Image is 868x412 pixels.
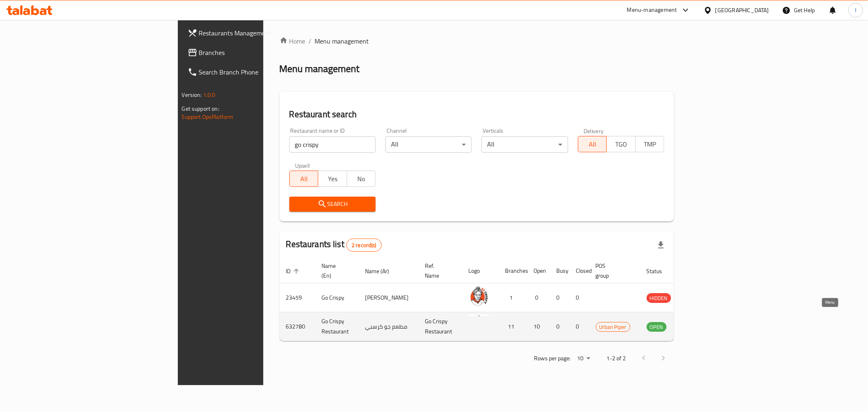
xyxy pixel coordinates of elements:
th: Open [527,259,550,283]
span: HIDDEN [647,294,671,303]
td: [PERSON_NAME] [359,283,419,312]
a: Restaurants Management [181,23,323,43]
button: All [578,136,607,152]
th: Closed [570,259,589,283]
h2: Restaurant search [289,108,665,121]
a: Support.OpsPlatform [182,112,234,122]
span: Restaurants Management [199,28,316,38]
button: Yes [318,171,347,187]
td: 0 [570,312,589,341]
span: I [855,6,856,15]
span: All [582,138,604,150]
p: Rows per page: [534,353,571,364]
td: 0 [550,312,570,341]
span: Menu management [315,36,369,46]
div: Menu-management [627,5,677,15]
span: Get support on: [182,103,219,114]
nav: breadcrumb [280,36,674,46]
span: Urban Piper [596,322,630,332]
span: Search Branch Phone [199,67,316,77]
a: Branches [181,43,323,62]
img: Go Crispy [469,286,489,306]
a: Search Branch Phone [181,62,323,82]
input: Search for restaurant name or ID.. [289,136,376,153]
label: Upsell [295,162,310,168]
td: مطعم جو كرسبي [359,312,419,341]
span: 2 record(s) [347,241,381,249]
div: [GEOGRAPHIC_DATA] [715,6,769,15]
span: No [350,173,373,185]
table: enhanced table [280,259,711,341]
th: Busy [550,259,570,283]
span: Search [296,199,369,209]
p: 1-2 of 2 [606,353,626,364]
td: 1 [499,283,527,312]
td: 0 [550,283,570,312]
span: TMP [639,138,661,150]
td: 10 [527,312,550,341]
span: 1.0.0 [203,90,216,100]
span: POS group [596,261,630,281]
h2: Menu management [280,62,360,75]
div: Total records count [346,239,382,252]
td: Go Crispy Restaurant [419,312,462,341]
span: TGO [610,138,632,150]
button: No [347,171,376,187]
div: All [481,136,568,153]
h2: Restaurants list [286,238,382,252]
td: 0 [570,283,589,312]
img: Go Crispy Restaurant [469,315,489,335]
td: 11 [499,312,527,341]
td: Go Crispy [315,283,359,312]
span: Name (En) [322,261,349,281]
button: TGO [606,136,636,152]
span: Version: [182,90,202,100]
td: Go Crispy Restaurant [315,312,359,341]
div: Export file [651,235,671,255]
span: Ref. Name [425,261,453,281]
span: Name (Ar) [365,266,400,276]
button: TMP [635,136,665,152]
span: All [293,173,315,185]
span: Yes [321,173,344,185]
button: Search [289,197,376,212]
span: ID [286,266,302,276]
span: Branches [199,48,316,57]
div: All [385,136,472,153]
div: Rows per page: [574,353,593,365]
td: 0 [527,283,550,312]
th: Branches [499,259,527,283]
span: OPEN [647,322,667,332]
span: Status [647,266,673,276]
th: Logo [462,259,499,283]
button: All [289,171,319,187]
label: Delivery [584,128,604,134]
